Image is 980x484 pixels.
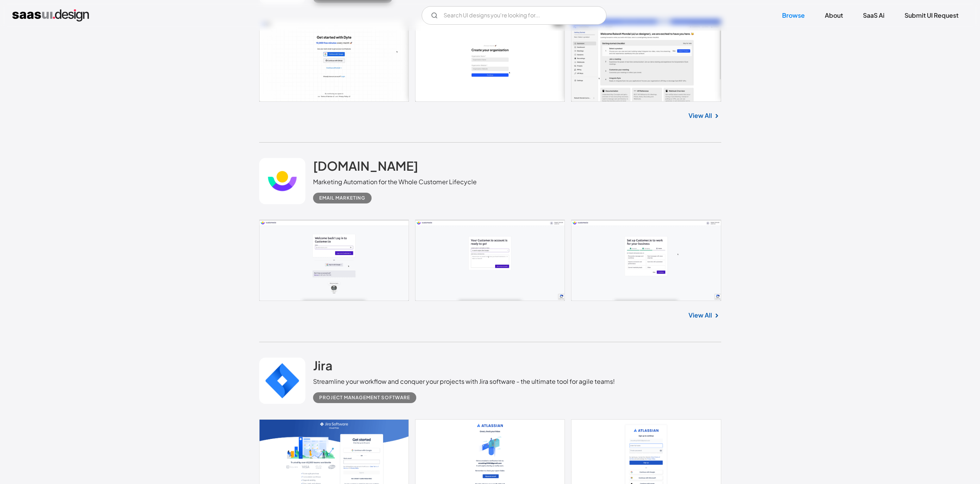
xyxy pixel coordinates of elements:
[313,377,615,386] div: Streamline your workflow and conquer your projects with Jira software - the ultimate tool for agi...
[12,9,89,22] a: home
[773,7,814,24] a: Browse
[816,7,852,24] a: About
[319,393,410,402] div: Project Management Software
[854,7,894,24] a: SaaS Ai
[313,358,333,373] h2: Jira
[689,111,712,120] a: View All
[319,193,365,203] div: Email Marketing
[313,177,477,187] div: Marketing Automation for the Whole Customer Lifecycle
[313,158,418,173] h2: [DOMAIN_NAME]
[895,7,968,24] a: Submit UI Request
[313,358,333,377] a: Jira
[313,158,418,177] a: [DOMAIN_NAME]
[422,6,606,25] input: Search UI designs you're looking for...
[422,6,606,25] form: Email Form
[689,311,712,320] a: View All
